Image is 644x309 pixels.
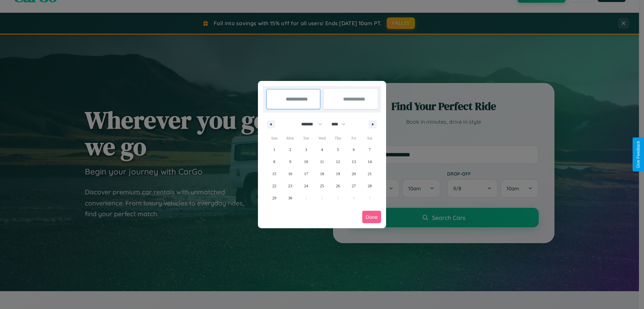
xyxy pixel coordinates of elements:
[320,168,324,180] span: 18
[352,180,356,192] span: 27
[288,192,292,204] span: 30
[336,180,340,192] span: 26
[346,133,362,144] span: Fri
[330,180,346,192] button: 26
[330,168,346,180] button: 19
[352,156,356,168] span: 13
[282,156,298,168] button: 9
[352,168,356,180] span: 20
[346,180,362,192] button: 27
[272,168,276,180] span: 15
[362,211,381,223] button: Done
[314,168,330,180] button: 18
[320,156,324,168] span: 11
[346,144,362,156] button: 6
[266,144,282,156] button: 1
[321,144,323,156] span: 4
[368,180,372,192] span: 28
[314,144,330,156] button: 4
[362,144,378,156] button: 7
[266,180,282,192] button: 22
[304,168,308,180] span: 17
[330,156,346,168] button: 12
[266,192,282,204] button: 29
[362,168,378,180] button: 21
[314,180,330,192] button: 25
[362,133,378,144] span: Sat
[346,168,362,180] button: 20
[353,144,355,156] span: 6
[346,156,362,168] button: 13
[282,192,298,204] button: 30
[362,156,378,168] button: 14
[369,144,371,156] span: 7
[320,180,324,192] span: 25
[304,180,308,192] span: 24
[282,133,298,144] span: Mon
[282,168,298,180] button: 16
[298,168,314,180] button: 17
[314,156,330,168] button: 11
[298,133,314,144] span: Tue
[368,168,372,180] span: 21
[273,144,275,156] span: 1
[272,192,276,204] span: 29
[282,144,298,156] button: 2
[336,168,340,180] span: 19
[314,133,330,144] span: Wed
[362,180,378,192] button: 28
[266,156,282,168] button: 8
[289,144,291,156] span: 2
[330,144,346,156] button: 5
[305,144,307,156] span: 3
[272,180,276,192] span: 22
[298,180,314,192] button: 24
[337,144,339,156] span: 5
[288,180,292,192] span: 23
[266,133,282,144] span: Sun
[368,156,372,168] span: 14
[298,156,314,168] button: 10
[298,144,314,156] button: 3
[304,156,308,168] span: 10
[330,133,346,144] span: Thu
[266,168,282,180] button: 15
[288,168,292,180] span: 16
[336,156,340,168] span: 12
[282,180,298,192] button: 23
[273,156,275,168] span: 8
[636,141,641,168] div: Give Feedback
[289,156,291,168] span: 9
